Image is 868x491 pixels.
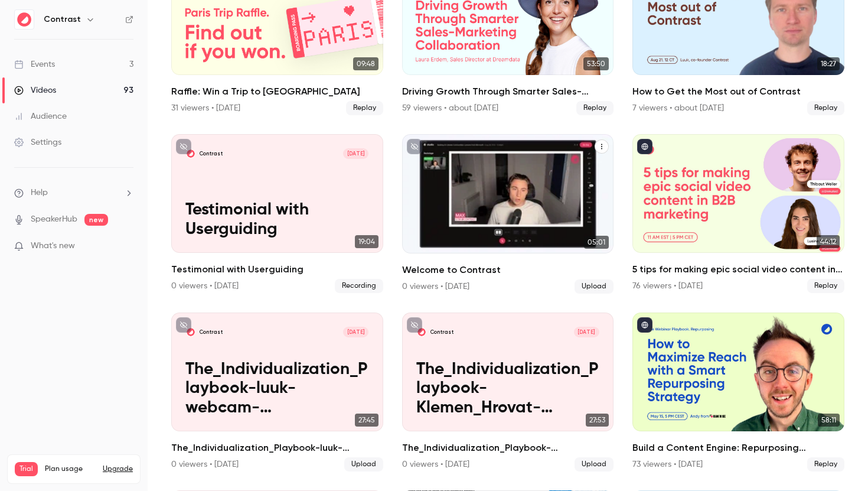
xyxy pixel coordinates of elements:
[402,134,614,294] a: 05:01Welcome to Contrast0 viewers • [DATE]Upload
[407,139,422,154] button: unpublished
[14,84,56,96] div: Videos
[355,414,378,427] span: 27:45
[45,464,96,474] span: Plan usage
[407,317,422,333] button: unpublished
[632,313,844,472] a: 58:11Build a Content Engine: Repurposing Strategies for SaaS Teams73 viewers • [DATE]Replay
[632,313,844,472] li: Build a Content Engine: Repurposing Strategies for SaaS Teams
[637,139,652,154] button: published
[171,459,239,470] div: 0 viewers • [DATE]
[632,459,703,470] div: 73 viewers • [DATE]
[574,327,600,337] span: [DATE]
[343,327,369,337] span: [DATE]
[346,101,383,115] span: Replay
[632,84,844,99] h2: How to Get the Most out of Contrast
[31,213,77,226] a: SpeakerHub
[171,134,383,294] li: Testimonial with Userguiding
[632,441,844,455] h2: Build a Content Engine: Repurposing Strategies for SaaS Teams
[171,134,383,294] a: Testimonial with UserguidingContrast[DATE]Testimonial with Userguiding19:04Testimonial with Userg...
[402,134,614,294] li: Welcome to Contrast
[818,414,840,427] span: 58:11
[402,313,614,472] li: The_Individualization_Playbook-Klemen_Hrovat-webcam-00h_00m_00s_357ms-StreamYard
[632,262,844,277] h2: 5 tips for making epic social video content in B2B marketing
[402,281,469,292] div: 0 viewers • [DATE]
[31,240,75,252] span: What's new
[402,263,614,277] h2: Welcome to Contrast
[807,101,844,115] span: Replay
[15,10,34,29] img: Contrast
[344,457,383,472] span: Upload
[583,57,609,70] span: 53:50
[176,139,191,154] button: unpublished
[402,313,614,472] a: The_Individualization_Playbook-Klemen_Hrovat-webcam-00h_00m_00s_357ms-StreamYardContrast[DATE]The...
[416,360,599,417] p: The_Individualization_Playbook-Klemen_Hrovat-webcam-00h_00m_00s_357ms-StreamYard
[586,414,609,427] span: 27:53
[575,279,614,294] span: Upload
[402,459,469,470] div: 0 viewers • [DATE]
[637,317,652,333] button: published
[402,84,614,99] h2: Driving Growth Through Smarter Sales-Marketing Collaboration
[807,279,844,293] span: Replay
[185,200,368,239] p: Testimonial with Userguiding
[185,360,368,417] p: The_Individualization_Playbook-luuk-webcam-00h_00m_00s_251ms-StreamYard
[584,236,609,249] span: 05:01
[84,214,108,226] span: new
[171,313,383,472] a: The_Individualization_Playbook-luuk-webcam-00h_00m_00s_251ms-StreamYardContrast[DATE]The_Individu...
[200,150,223,157] p: Contrast
[14,136,61,148] div: Settings
[576,101,614,115] span: Replay
[632,280,703,292] div: 76 viewers • [DATE]
[402,441,614,455] h2: The_Individualization_Playbook-Klemen_Hrovat-webcam-00h_00m_00s_357ms-StreamYard
[14,58,55,70] div: Events
[335,279,383,293] span: Recording
[817,57,840,70] span: 18:27
[632,134,844,294] li: 5 tips for making epic social video content in B2B marketing
[171,313,383,472] li: The_Individualization_Playbook-luuk-webcam-00h_00m_00s_251ms-StreamYard
[14,187,133,199] li: help-dropdown-opener
[430,329,453,336] p: Contrast
[171,441,383,455] h2: The_Individualization_Playbook-luuk-webcam-00h_00m_00s_251ms-StreamYard
[807,457,844,472] span: Replay
[171,262,383,277] h2: Testimonial with Userguiding
[343,148,369,159] span: [DATE]
[15,462,38,476] span: Trial
[171,280,239,292] div: 0 viewers • [DATE]
[176,317,191,333] button: unpublished
[632,102,724,114] div: 7 viewers • about [DATE]
[575,457,614,472] span: Upload
[103,464,133,474] button: Upgrade
[171,102,240,114] div: 31 viewers • [DATE]
[402,102,498,114] div: 59 viewers • about [DATE]
[817,235,840,248] span: 44:12
[14,110,67,122] div: Audience
[171,84,383,99] h2: Raffle: Win a Trip to [GEOGRAPHIC_DATA]
[200,329,223,336] p: Contrast
[353,57,378,70] span: 09:48
[355,235,378,248] span: 19:04
[44,14,81,25] h6: Contrast
[31,187,48,199] span: Help
[632,134,844,294] a: 44:125 tips for making epic social video content in B2B marketing76 viewers • [DATE]Replay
